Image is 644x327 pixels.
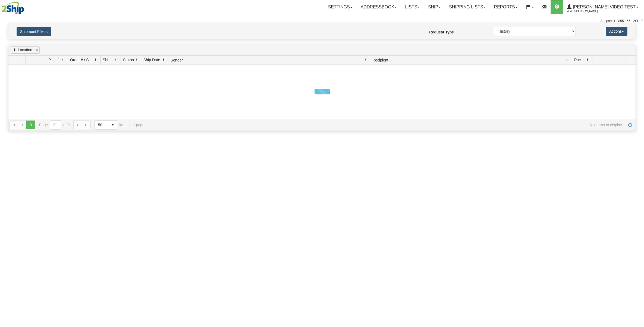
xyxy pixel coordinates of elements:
[563,55,572,64] a: Recipient filter column settings
[401,0,424,14] a: Lists
[490,0,522,14] a: Reports
[8,45,636,55] div: grid grouping header
[58,55,68,64] a: Position filter column settings
[17,27,51,36] button: Shipment Filters
[152,123,622,127] span: No items to display
[123,57,134,63] span: Status
[39,120,70,129] span: Page of 0
[70,57,94,63] span: Order # / Ship Request #
[567,8,608,14] span: 3036 / [PERSON_NAME]
[159,55,168,64] a: Ship Date filter column settings
[574,57,586,63] span: Packages
[1,1,25,15] img: logo3036.jpg
[95,120,144,129] span: items per page
[12,47,32,53] a: Location
[132,55,141,64] a: Status filter column settings
[143,57,160,63] span: Ship Date
[48,57,57,63] span: Position
[424,0,445,14] a: Ship
[1,19,643,23] div: Support: 1 - 855 - 55 - 2SHIP
[103,57,114,63] span: Ship Request
[372,56,567,64] a: Recipient
[108,121,117,129] span: select
[429,29,454,35] label: Request Type
[98,122,105,128] span: 50
[357,0,401,14] a: Addressbook
[361,55,370,64] a: Sender filter column settings
[111,55,121,64] a: Ship Request filter column settings
[445,0,490,14] a: Shipping lists
[571,5,636,9] span: [PERSON_NAME] Video Test
[324,0,357,14] a: Settings
[171,56,366,64] a: Sender
[95,120,117,129] span: Page sizes drop down
[26,121,35,129] span: Page 0
[34,48,39,52] a: Remove grouping by Location field
[91,55,100,64] a: Order # / Ship Request # filter column settings
[583,55,592,64] a: Packages filter column settings
[563,0,642,14] a: [PERSON_NAME] Video Test 3036 / [PERSON_NAME]
[606,27,627,36] button: Actions
[12,48,17,52] span: (sorted ascending)
[626,121,634,129] a: Refresh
